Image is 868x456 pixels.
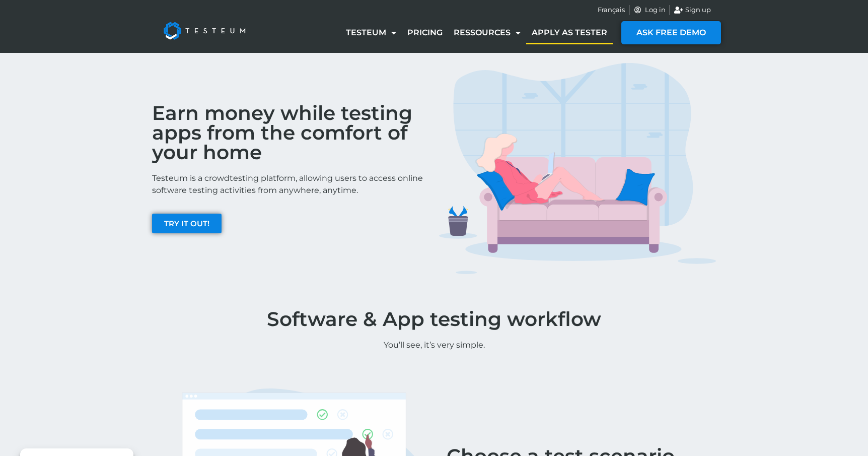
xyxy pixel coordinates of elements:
span: TRY IT OUT! [164,220,209,227]
a: Testeum [340,21,402,44]
a: Pricing [402,21,448,44]
span: Sign up [683,5,711,15]
a: ASK FREE DEMO [621,21,721,44]
span: Log in [642,5,666,15]
img: Testeum Logo - Application crowdtesting platform [152,11,257,51]
p: You’ll see, it’s very simple. [147,339,721,351]
span: ASK FREE DEMO [636,29,706,37]
a: Français [598,5,625,15]
a: Sign up [674,5,711,15]
a: Ressources [448,21,526,44]
img: TESTERS IMG 1 [439,63,716,275]
h1: Software & App testing workflow [147,309,721,329]
nav: Menu [340,21,613,44]
a: TRY IT OUT! [152,214,222,233]
a: Log in [633,5,666,15]
p: Testeum is a crowdtesting platform, allowing users to access online software testing activities f... [152,172,429,197]
a: Apply as tester [526,21,613,44]
h2: Earn money while testing apps from the comfort of your home [152,103,429,162]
